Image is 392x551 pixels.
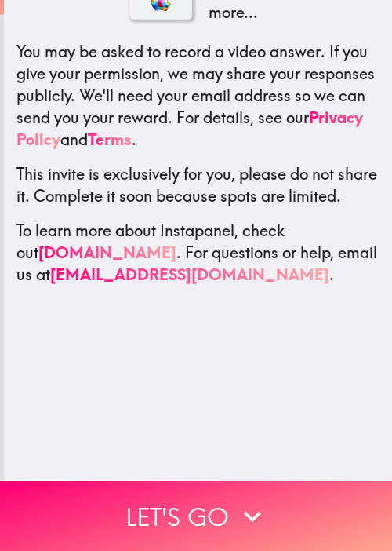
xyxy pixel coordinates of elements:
[38,242,176,261] a: [DOMAIN_NAME]
[88,129,132,148] a: Terms
[16,40,379,150] p: You may be asked to record a video answer. If you give your permission, we may share your respons...
[16,107,363,148] a: Privacy Policy
[50,264,329,283] a: [EMAIL_ADDRESS][DOMAIN_NAME]
[16,162,379,206] p: This invite is exclusively for you, please do not share it. Complete it soon because spots are li...
[16,219,379,285] p: To learn more about Instapanel, check out . For questions or help, email us at .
